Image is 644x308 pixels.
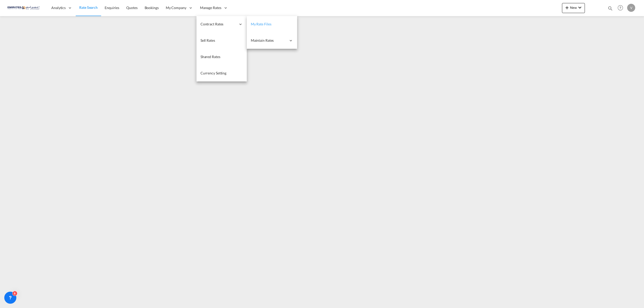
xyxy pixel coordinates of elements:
md-icon: icon-chevron-down [577,5,583,11]
img: c67187802a5a11ec94275b5db69a26e6.png [8,2,42,14]
div: V [627,4,635,12]
span: Contract Rates [200,22,236,27]
div: icon-magnify [608,6,613,13]
md-icon: icon-plus 400-fg [564,5,570,11]
div: Maintain Rates [247,32,297,49]
span: New [564,6,583,10]
span: Shared Rates [200,55,220,59]
md-icon: icon-magnify [608,6,613,11]
a: Sell Rates [196,32,247,49]
div: Help [616,4,627,13]
span: Analytics [51,5,66,10]
button: icon-plus 400-fgNewicon-chevron-down [562,3,585,13]
div: Contract Rates [196,16,247,32]
span: Bookings [145,6,159,10]
span: Help [616,4,625,12]
a: My Rate Files [247,16,297,32]
span: Enquiries [105,6,119,10]
a: Shared Rates [196,49,247,65]
span: Quotes [126,6,137,10]
a: Currency Setting [196,65,247,81]
span: My Rate Files [251,22,271,26]
span: Sell Rates [200,38,215,42]
span: Currency Setting [200,71,226,75]
span: My Company [166,5,186,10]
span: Rate Search [79,5,98,10]
span: Manage Rates [200,5,221,10]
span: Maintain Rates [251,38,287,43]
